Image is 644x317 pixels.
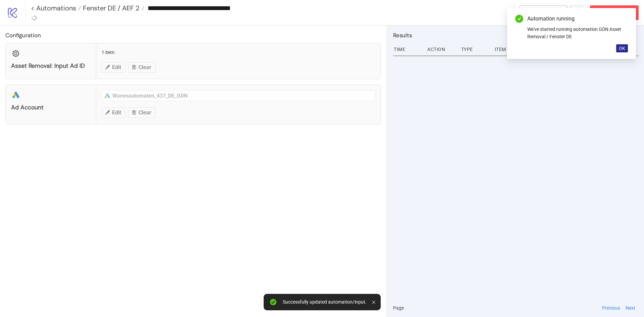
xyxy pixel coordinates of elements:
button: To Builder [520,5,568,20]
div: Automation running [527,15,628,23]
h2: Results [393,31,639,40]
div: Time [393,43,422,56]
button: Abort Run [590,5,639,20]
div: We've started running automation GDN Asset Removal / Fenster DE [527,25,628,40]
span: check-circle [515,15,523,23]
div: Type [461,43,489,56]
div: Action [427,43,455,56]
button: Next [624,304,637,312]
button: Previous [600,304,622,312]
a: < Automations [31,5,81,11]
span: OK [619,46,625,51]
div: Item [494,43,639,56]
span: Page [393,304,404,312]
button: ... [570,5,587,20]
button: OK [616,44,628,52]
div: Successfully updated automation/input. [283,299,367,305]
h2: Configuration [5,31,381,40]
a: Fenster DE / AEF 2 [81,5,145,11]
span: Fenster DE / AEF 2 [81,4,140,12]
